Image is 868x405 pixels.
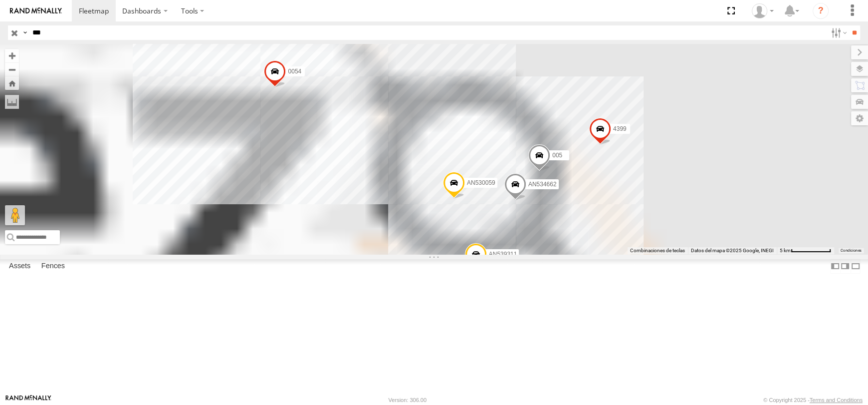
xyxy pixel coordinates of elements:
[810,397,863,403] a: Terms and Conditions
[813,3,829,19] i: ?
[5,395,51,405] a: Visit our Website
[851,111,868,125] label: Map Settings
[763,397,863,403] div: © Copyright 2025 -
[528,181,557,188] span: AN534662
[841,248,862,252] a: Condiciones (se abre en una nueva pestaña)
[467,180,495,187] span: AN530059
[827,25,849,40] label: Search Filter Options
[630,247,685,254] button: Combinaciones de teclas
[5,205,25,225] button: Arrastra el hombrecito naranja al mapa para abrir Street View
[5,62,19,76] button: Zoom out
[21,25,29,40] label: Search Query
[691,248,774,253] span: Datos del mapa ©2025 Google, INEGI
[830,259,840,274] label: Dock Summary Table to the Left
[748,3,777,18] div: Omar Miranda
[4,260,35,274] label: Assets
[851,259,861,274] label: Hide Summary Table
[5,49,19,62] button: Zoom in
[840,259,850,274] label: Dock Summary Table to the Right
[288,68,301,75] span: 0054
[552,152,562,159] span: 005
[489,251,517,258] span: AN539311
[389,397,427,403] div: Version: 306.00
[5,95,19,109] label: Measure
[780,248,791,253] span: 5 km
[777,247,834,254] button: Escala del mapa: 5 km por 77 píxeles
[10,7,62,14] img: rand-logo.svg
[5,76,19,90] button: Zoom Home
[613,126,627,133] span: 4399
[36,260,70,274] label: Fences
